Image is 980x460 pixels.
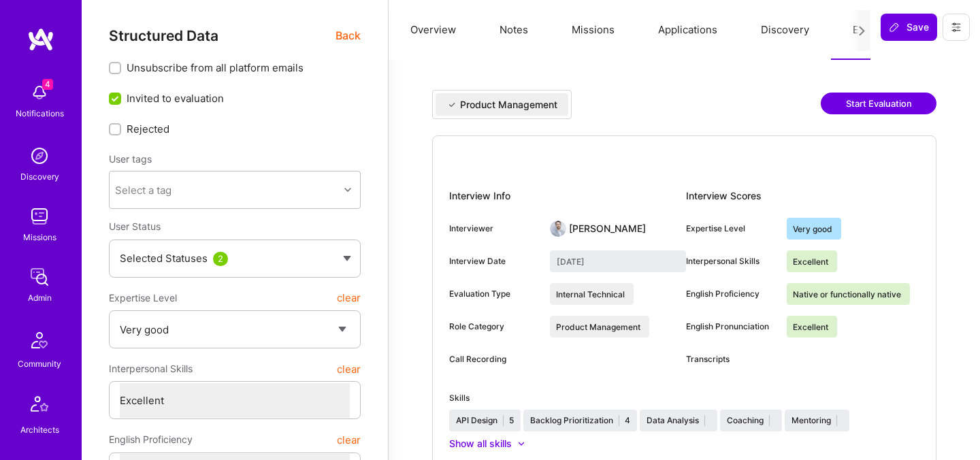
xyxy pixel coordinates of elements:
[530,414,613,427] div: Backlog Prioritization
[449,353,539,365] div: Call Recording
[686,223,776,235] div: Expertise Level
[821,93,936,114] button: Start Evaluation
[127,61,304,75] span: Unsubscribe from all platform emails
[109,27,218,44] span: Structured Data
[449,288,539,300] div: Evaluation Type
[456,414,497,427] div: API Design
[336,27,361,44] span: Back
[26,79,53,106] img: bell
[337,427,361,452] button: clear
[26,203,53,230] img: teamwork
[569,222,646,235] div: [PERSON_NAME]
[109,427,193,452] span: English Proficiency
[686,288,776,300] div: English Proficiency
[449,185,686,207] div: Interview Info
[449,321,539,333] div: Role Category
[109,357,193,381] span: Interpersonal Skills
[727,414,764,427] div: Coaching
[449,255,539,267] div: Interview Date
[23,324,56,357] img: Community
[26,142,53,169] img: discovery
[647,414,699,427] div: Data Analysis
[791,414,831,427] div: Mentoring
[127,91,224,105] span: Invited to evaluation
[109,220,161,232] span: User Status
[28,291,52,305] div: Admin
[115,183,171,197] div: Select a tag
[337,286,361,310] button: clear
[23,390,56,423] img: Architects
[27,27,54,52] img: logo
[120,252,208,265] span: Selected Statuses
[686,185,919,207] div: Interview Scores
[460,98,557,112] div: Product Management
[449,223,539,235] div: Interviewer
[213,252,228,266] div: 2
[889,20,929,34] span: Save
[449,392,919,404] div: Skills
[16,106,64,120] div: Notifications
[18,357,61,371] div: Community
[881,14,937,41] button: Save
[686,255,776,267] div: Interpersonal Skills
[23,230,56,244] div: Missions
[509,414,514,427] div: 5
[343,256,351,261] img: caret
[337,357,361,381] button: clear
[26,263,53,291] img: admin teamwork
[20,423,59,437] div: Architects
[686,353,776,365] div: Transcripts
[344,186,351,193] i: icon Chevron
[686,321,776,333] div: English Pronunciation
[20,169,59,184] div: Discovery
[42,79,53,90] span: 4
[449,437,512,450] div: Show all skills
[127,122,169,136] span: Rejected
[625,414,630,427] div: 4
[109,152,152,165] label: User tags
[550,220,566,237] img: User Avatar
[857,26,867,36] i: icon Next
[109,286,177,310] span: Expertise Level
